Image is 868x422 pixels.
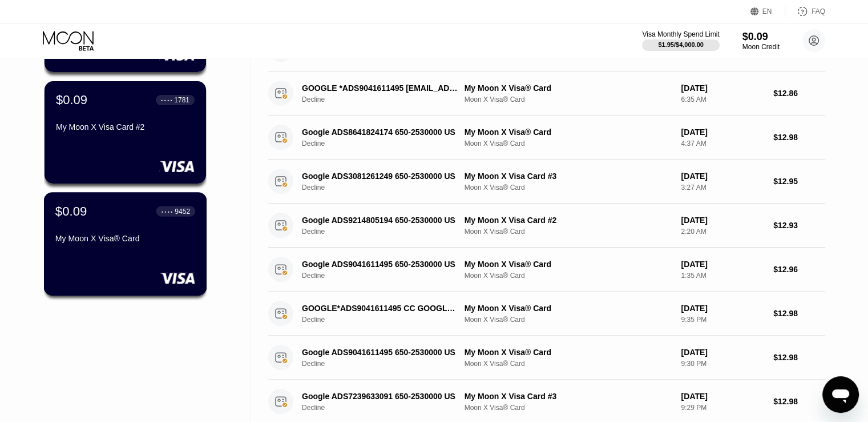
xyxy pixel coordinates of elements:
div: [DATE] [681,304,764,313]
iframe: Nút để khởi chạy cửa sổ nhắn tin [822,376,859,413]
div: $0.09 [742,31,780,43]
div: Decline [302,228,470,236]
div: My Moon X Visa® Card [465,128,672,137]
div: Decline [302,184,470,192]
div: [DATE] [681,83,764,93]
div: [DATE] [681,172,764,181]
div: EN [750,6,785,17]
div: [DATE] [681,128,764,137]
div: Google ADS3081261249 650-2530000 USDeclineMy Moon X Visa Card #3Moon X Visa® Card[DATE]3:27 AM$12.95 [268,160,825,204]
div: My Moon X Visa® Card [465,260,672,269]
div: $12.86 [773,89,825,98]
div: Decline [302,316,470,324]
div: My Moon X Visa® Card [465,348,672,357]
div: My Moon X Visa® Card [465,83,672,93]
div: $12.98 [773,309,825,318]
div: 4:37 AM [681,140,764,148]
div: 2:20 AM [681,228,764,236]
div: $12.96 [773,265,825,274]
div: [DATE] [681,348,764,357]
div: My Moon X Visa Card #2 [56,122,195,132]
div: Google ADS7239633091 650-2530000 US [302,392,458,401]
div: Visa Monthly Spend Limit [642,30,719,38]
div: Google ADS9214805194 650-2530000 USDeclineMy Moon X Visa Card #2Moon X Visa® Card[DATE]2:20 AM$12.93 [268,204,825,248]
div: $12.98 [773,397,825,406]
div: Google ADS9041611495 650-2530000 USDeclineMy Moon X Visa® CardMoon X Visa® Card[DATE]9:30 PM$12.98 [268,336,825,380]
div: Moon X Visa® Card [465,360,672,368]
div: GOOGLE*ADS9041611495 CC GOOGLE.COMUSDeclineMy Moon X Visa® CardMoon X Visa® Card[DATE]9:35 PM$12.98 [268,292,825,336]
div: $1.95 / $4,000.00 [658,41,704,48]
div: Moon X Visa® Card [465,95,672,103]
div: 9:30 PM [681,360,764,368]
div: GOOGLE *ADS9041611495 [EMAIL_ADDRESS]DeclineMy Moon X Visa® CardMoon X Visa® Card[DATE]6:35 AM$12.86 [268,71,825,116]
div: Google ADS9041611495 650-2530000 USDeclineMy Moon X Visa® CardMoon X Visa® Card[DATE]1:35 AM$12.96 [268,248,825,292]
div: My Moon X Visa® Card [465,304,672,313]
div: Moon X Visa® Card [465,404,672,412]
div: Moon X Visa® Card [465,228,672,236]
div: Google ADS8641824174 650-2530000 US [302,128,458,137]
div: Moon Credit [742,43,780,51]
div: $0.09● ● ● ●1781My Moon X Visa Card #2 [45,81,206,184]
div: 9452 [175,207,190,215]
div: Google ADS8641824174 650-2530000 USDeclineMy Moon X Visa® CardMoon X Visa® Card[DATE]4:37 AM$12.98 [268,116,825,160]
div: $12.93 [773,221,825,230]
div: 1781 [174,96,189,104]
div: ● ● ● ● [161,98,172,102]
div: [DATE] [681,392,764,401]
div: Decline [302,404,470,412]
div: My Moon X Visa Card #2 [465,216,672,225]
div: 1:35 AM [681,272,764,280]
div: My Moon X Visa® Card [55,234,195,243]
div: $0.09● ● ● ●9452My Moon X Visa® Card [45,193,206,295]
div: $12.98 [773,133,825,142]
div: 3:27 AM [681,184,764,192]
div: [DATE] [681,216,764,225]
div: $12.95 [773,177,825,186]
div: [DATE] [681,260,764,269]
div: Google ADS9214805194 650-2530000 US [302,216,458,225]
div: 6:35 AM [681,95,764,103]
div: 9:35 PM [681,316,764,324]
div: FAQ [785,6,825,17]
div: 9:29 PM [681,404,764,412]
div: Decline [302,272,470,280]
div: Decline [302,95,470,103]
div: Visa Monthly Spend Limit$1.95/$4,000.00 [642,30,719,51]
div: $0.09Moon Credit [742,31,780,51]
div: GOOGLE *ADS9041611495 [EMAIL_ADDRESS] [302,83,458,93]
div: $12.98 [773,353,825,362]
div: Decline [302,360,470,368]
div: ● ● ● ● [162,209,173,213]
div: Moon X Visa® Card [465,316,672,324]
div: Moon X Visa® Card [465,184,672,192]
div: $0.09 [55,204,87,218]
div: Moon X Visa® Card [465,272,672,280]
div: Google ADS3081261249 650-2530000 US [302,172,458,181]
div: Google ADS9041611495 650-2530000 US [302,260,458,269]
div: EN [762,7,772,15]
div: My Moon X Visa Card #3 [465,392,672,401]
div: Decline [302,140,470,148]
div: My Moon X Visa Card #3 [465,172,672,181]
div: FAQ [812,7,825,15]
div: Moon X Visa® Card [465,140,672,148]
div: GOOGLE*ADS9041611495 CC GOOGLE.COMUS [302,304,458,313]
div: Google ADS9041611495 650-2530000 US [302,348,458,357]
div: $0.09 [56,93,87,108]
